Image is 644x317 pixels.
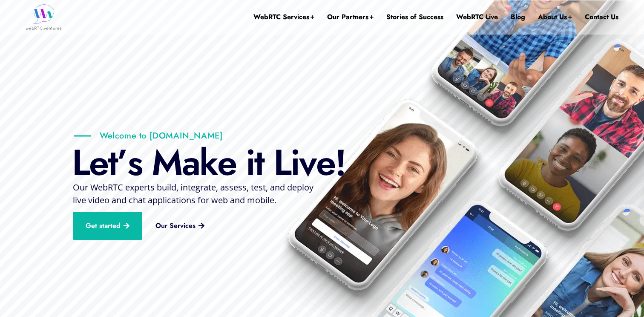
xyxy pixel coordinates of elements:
[182,144,199,182] div: a
[117,144,127,182] div: ’
[108,144,117,182] div: t
[152,144,182,182] div: M
[73,182,313,206] span: Our WebRTC experts build, integrate, assess, test, and deploy live video and chat applications fo...
[217,144,236,182] div: e
[299,144,316,182] div: v
[316,144,335,182] div: e
[26,4,62,30] img: WebRTC.ventures
[290,144,299,182] div: i
[254,144,264,182] div: t
[89,144,108,182] div: e
[246,144,254,182] div: i
[72,144,89,182] div: L
[73,212,142,240] a: Get started
[335,144,345,182] div: !
[127,144,142,182] div: s
[199,144,217,182] div: k
[143,216,217,236] a: Our Services
[273,144,290,182] div: L
[74,130,223,141] p: Welcome to [DOMAIN_NAME]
